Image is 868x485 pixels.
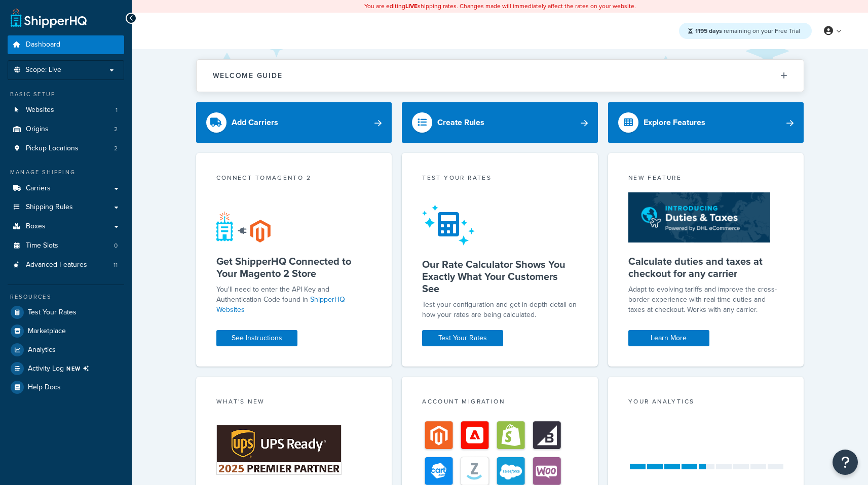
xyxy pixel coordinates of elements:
[644,115,705,130] div: Explore Features
[628,255,784,279] h5: Calculate duties and taxes at checkout for any carrier
[833,450,858,475] button: Open Resource Center
[8,341,124,359] a: Analytics
[66,365,93,373] span: NEW
[628,285,784,315] p: Adapt to evolving tariffs and improve the cross-border experience with real-time duties and taxes...
[8,139,124,158] li: Pickup Locations
[8,120,124,139] a: Origins2
[8,101,124,119] a: Websites1
[25,66,61,74] span: Scope: Live
[232,115,278,130] div: Add Carriers
[402,102,598,143] a: Create Rules
[216,294,345,315] a: ShipperHQ Websites
[114,144,118,153] span: 2
[8,293,124,301] div: Resources
[28,362,93,375] span: Activity Log
[114,125,118,134] span: 2
[26,203,73,212] span: Shipping Rules
[628,173,784,185] div: New Feature
[8,35,124,54] a: Dashboard
[8,359,124,378] a: Activity LogNEW
[26,241,58,250] span: Time Slots
[695,26,722,35] strong: 1195 days
[28,346,56,354] span: Analytics
[216,211,271,242] img: connect-shq-magento-24cdf84b.svg
[216,397,372,409] div: What's New
[26,125,49,134] span: Origins
[422,330,503,346] a: Test Your Rates
[8,101,124,119] li: Websites
[8,303,124,321] a: Test Your Rates
[8,139,124,158] a: Pickup Locations2
[26,184,51,193] span: Carriers
[8,256,124,274] li: Advanced Features
[695,26,800,35] span: remaining on your Free Trial
[197,60,804,92] button: Welcome Guide
[216,330,297,346] a: See Instructions
[8,359,124,378] li: [object Object]
[628,397,784,409] div: Your Analytics
[28,383,61,392] span: Help Docs
[8,236,124,255] a: Time Slots0
[26,261,87,269] span: Advanced Features
[28,327,66,336] span: Marketplace
[216,173,372,185] div: Connect to Magento 2
[26,106,54,114] span: Websites
[628,330,709,346] a: Learn More
[8,217,124,236] a: Boxes
[213,72,283,79] h2: Welcome Guide
[8,90,124,99] div: Basic Setup
[8,256,124,274] a: Advanced Features11
[608,102,804,143] a: Explore Features
[28,308,77,317] span: Test Your Rates
[8,322,124,340] a: Marketplace
[196,102,392,143] a: Add Carriers
[405,2,418,11] b: LIVE
[26,222,46,231] span: Boxes
[114,261,118,269] span: 11
[26,144,79,153] span: Pickup Locations
[8,236,124,255] li: Time Slots
[116,106,118,114] span: 1
[114,241,118,250] span: 0
[8,120,124,139] li: Origins
[216,285,372,315] p: You'll need to enter the API Key and Authentication Code found in
[8,378,124,396] a: Help Docs
[422,173,578,185] div: Test your rates
[8,198,124,217] a: Shipping Rules
[422,397,578,409] div: Account Migration
[422,258,578,295] h5: Our Rate Calculator Shows You Exactly What Your Customers See
[8,179,124,198] a: Carriers
[8,168,124,177] div: Manage Shipping
[216,255,372,279] h5: Get ShipperHQ Connected to Your Magento 2 Store
[26,41,60,49] span: Dashboard
[422,300,578,320] div: Test your configuration and get in-depth detail on how your rates are being calculated.
[437,115,484,130] div: Create Rules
